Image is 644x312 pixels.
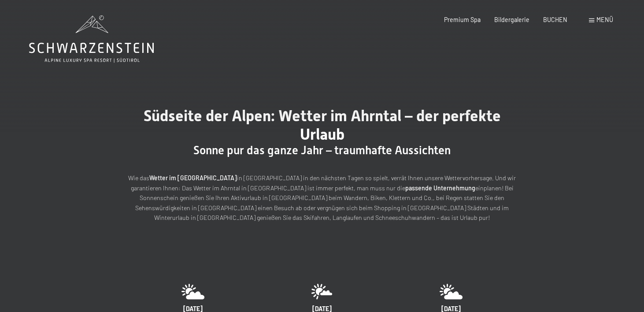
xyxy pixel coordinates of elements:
[144,107,501,143] span: Südseite der Alpen: Wetter im Ahrntal – der perfekte Urlaub
[128,173,516,223] p: Wie das in [GEOGRAPHIC_DATA] in den nächsten Tagen so spielt, verrät Ihnen unsere Wettervorhersag...
[193,144,451,157] span: Sonne pur das ganze Jahr – traumhafte Aussichten
[149,174,237,182] strong: Wetter im [GEOGRAPHIC_DATA]
[494,16,529,23] a: Bildergalerie
[444,16,481,23] a: Premium Spa
[543,16,567,23] a: BUCHEN
[405,184,475,192] strong: passende Unternehmung
[596,16,613,23] span: Menü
